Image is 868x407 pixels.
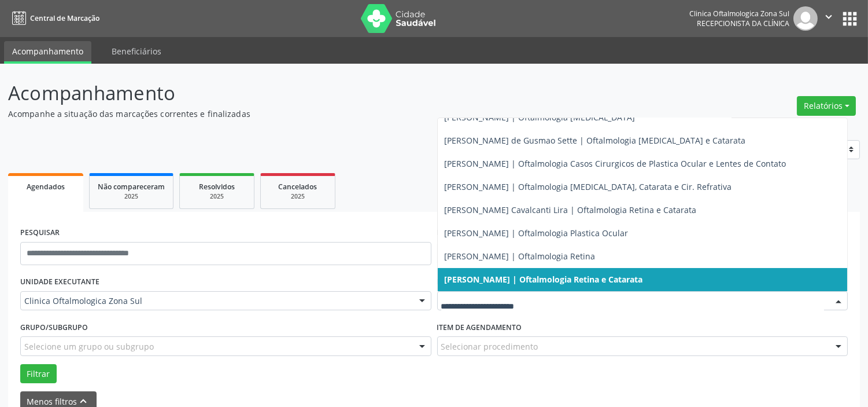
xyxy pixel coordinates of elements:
span: Selecione um grupo ou subgrupo [24,340,154,353]
i:  [822,10,835,23]
label: UNIDADE EXECUTANTE [20,273,99,291]
div: Clinica Oftalmologica Zona Sul [689,9,789,19]
span: Não compareceram [98,182,165,192]
button: Filtrar [20,364,57,384]
span: Selecionar procedimento [441,340,538,353]
span: [PERSON_NAME] | Oftalmologia Plastica Ocular [445,228,629,239]
div: 2025 [188,192,246,201]
span: Central de Marcação [30,13,99,23]
span: [PERSON_NAME] | Oftalmologia Retina e Catarata [445,274,643,285]
span: Cancelados [279,182,317,192]
a: Beneficiários [104,41,169,61]
button:  [818,6,840,31]
span: [PERSON_NAME] | Oftalmologia [MEDICAL_DATA], Catarata e Cir. Refrativa [445,181,732,192]
span: Clinica Oftalmologica Zona Sul [24,295,408,307]
span: [PERSON_NAME] | Oftalmologia Retina [445,251,596,262]
div: 2025 [269,192,327,201]
span: [PERSON_NAME] Cavalcanti Lira | Oftalmologia Retina e Catarata [445,204,697,215]
label: PESQUISAR [20,224,60,242]
a: Acompanhamento [4,41,91,64]
p: Acompanhamento [8,79,604,108]
label: Item de agendamento [437,318,522,336]
button: apps [840,9,860,29]
p: Acompanhe a situação das marcações correntes e finalizadas [8,108,604,120]
div: 2025 [98,192,165,201]
span: Recepcionista da clínica [697,19,789,28]
a: Central de Marcação [8,9,99,28]
span: Resolvidos [199,182,235,192]
button: Relatórios [797,96,856,116]
img: img [793,6,818,31]
span: [PERSON_NAME] de Gusmao Sette | Oftalmologia [MEDICAL_DATA] e Catarata [445,135,746,146]
span: Agendados [27,182,65,192]
span: [PERSON_NAME] | Oftalmologia Casos Cirurgicos de Plastica Ocular e Lentes de Contato [445,158,786,169]
label: Grupo/Subgrupo [20,318,88,336]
